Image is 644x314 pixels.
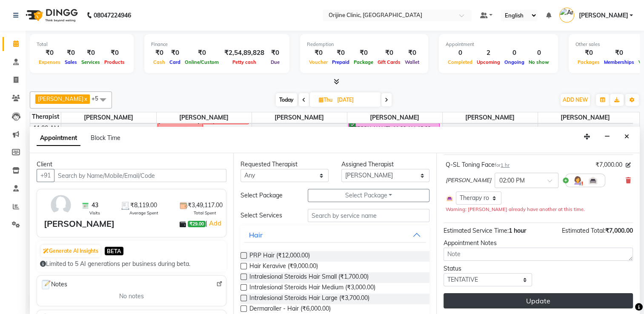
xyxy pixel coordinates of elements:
span: Due [269,59,282,65]
div: Status [444,264,532,273]
span: BETA [105,247,123,255]
span: Intralesional Steroids Hair Small (₹1,700.00) [249,272,369,283]
div: Q-SL Toning Face [446,160,509,169]
div: [PERSON_NAME], 11:00 AM-12:00 PM, IV Gluta [349,123,439,141]
button: Close [621,130,633,143]
input: Search by service name [308,209,429,222]
div: ₹0 [307,48,330,58]
span: ADD NEW [563,97,588,103]
span: Block Time [91,134,120,142]
span: Intralesional Steroids Hair Medium (₹3,000.00) [249,283,375,294]
span: Wallet [403,59,421,65]
button: Select Package [308,189,429,202]
button: ADD NEW [561,94,590,106]
div: ₹0 [330,48,352,58]
span: Estimated Total: [562,227,605,234]
span: Intralesional Steroids Hair Large (₹3,700.00) [249,294,369,304]
a: x [83,95,87,102]
span: [PERSON_NAME] [61,112,156,123]
div: ₹0 [352,48,375,58]
span: ₹7,000.00 [595,160,622,169]
div: Appointment Notes [444,239,633,248]
div: Therapist [30,112,61,121]
span: Appointment [37,131,80,146]
div: Requested Therapist [240,160,329,169]
b: 08047224946 [94,3,131,27]
div: ₹0 [575,48,602,58]
img: Interior.png [446,194,453,202]
button: +91 [37,169,54,182]
div: ₹0 [403,48,421,58]
i: Edit price [626,163,631,168]
span: Visits [89,210,100,216]
span: [PERSON_NAME] [252,112,347,123]
span: [PERSON_NAME] [157,112,252,123]
span: [PERSON_NAME] [538,112,633,123]
span: ₹8,119.00 [130,201,157,210]
div: ₹0 [37,48,63,58]
div: Select Package [234,191,301,200]
span: Package [352,59,375,65]
span: ₹3,49,117.00 [188,201,223,210]
span: 1 hr [501,162,509,168]
a: Add [207,218,222,228]
span: Gift Cards [375,59,403,65]
div: Finance [151,41,283,48]
span: Total Spent [194,210,216,216]
span: Packages [575,59,602,65]
span: Services [79,59,102,65]
div: ₹0 [151,48,167,58]
small: for [495,162,509,168]
div: ₹0 [183,48,221,58]
span: Today [276,93,297,106]
div: ₹0 [102,48,127,58]
span: [PERSON_NAME] [347,112,442,123]
span: Ongoing [502,59,527,65]
div: 11:00 AM [31,124,61,133]
span: Card [167,59,183,65]
span: Voucher [307,59,330,65]
div: ₹0 [167,48,183,58]
img: Archana Gaikwad [559,8,574,23]
img: avatar [49,193,73,217]
img: Interior.png [588,175,598,186]
div: Redemption [307,41,421,48]
div: Limited to 5 AI generations per business during beta. [40,260,223,268]
button: Update [444,293,633,308]
button: Generate AI Insights [41,245,100,257]
span: PRP Hair (₹12,000.00) [249,251,310,262]
div: ₹2,54,89,828 [221,48,268,58]
div: [PERSON_NAME] [44,217,114,230]
div: ₹0 [375,48,403,58]
div: ₹0 [79,48,102,58]
span: Prepaid [330,59,352,65]
span: Thu [317,97,335,103]
span: ₹7,000.00 [605,227,633,234]
span: Memberships [602,59,636,65]
span: Estimated Service Time: [444,227,509,234]
span: Petty cash [230,59,258,65]
span: Notes [40,279,67,290]
div: Assigned Therapist [341,160,429,169]
span: ₹29.00 [188,221,206,228]
span: [PERSON_NAME] [38,95,83,102]
div: ₹0 [602,48,636,58]
div: ₹0 [63,48,79,58]
span: Completed [446,59,475,65]
span: Hair Keravive (₹9,000.00) [249,262,318,272]
span: Upcoming [475,59,502,65]
span: No show [527,59,551,65]
img: Hairdresser.png [572,175,583,186]
span: Average Spent [129,210,158,216]
input: 2025-10-09 [335,94,377,106]
button: Hair [244,227,426,243]
span: Online/Custom [183,59,221,65]
div: 0 [446,48,475,58]
div: 2 [475,48,502,58]
span: No notes [119,292,144,301]
input: Search by Name/Mobile/Email/Code [54,169,226,182]
div: ₹0 [268,48,283,58]
div: Hair [249,230,263,240]
span: [PERSON_NAME] [443,112,538,123]
div: Select Services [234,211,301,220]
